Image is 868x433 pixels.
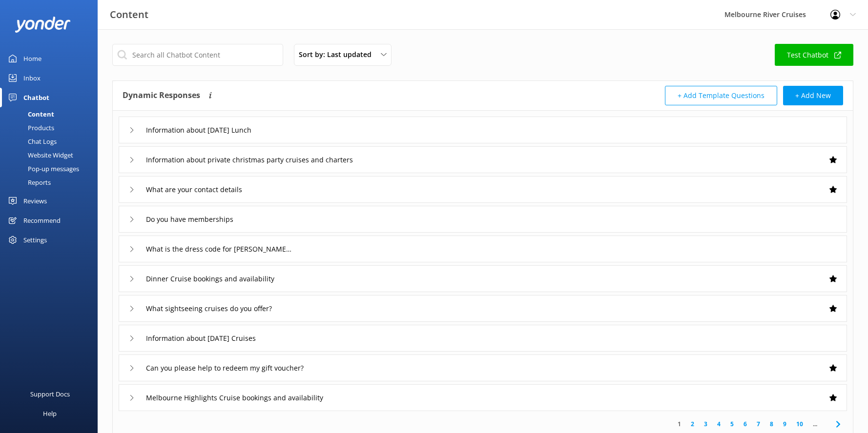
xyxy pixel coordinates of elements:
[15,17,71,33] img: yonder-white-logo.png
[725,419,739,429] a: 5
[673,419,686,429] a: 1
[765,419,778,429] a: 8
[6,107,54,121] div: Content
[23,191,47,211] div: Reviews
[43,404,57,423] div: Help
[6,121,54,135] div: Products
[6,176,51,189] div: Reports
[123,86,200,105] h4: Dynamic Responses
[699,419,712,429] a: 3
[739,419,752,429] a: 6
[775,44,853,66] a: Test Chatbot
[299,49,377,60] span: Sort by: Last updated
[6,135,98,148] a: Chat Logs
[112,44,283,66] input: Search all Chatbot Content
[686,419,699,429] a: 2
[808,419,822,429] span: ...
[712,419,725,429] a: 4
[6,121,98,135] a: Products
[6,107,98,121] a: Content
[6,148,73,162] div: Website Widget
[23,88,49,107] div: Chatbot
[6,162,98,176] a: Pop-up messages
[778,419,791,429] a: 9
[6,148,98,162] a: Website Widget
[30,384,70,404] div: Support Docs
[6,176,98,189] a: Reports
[6,135,57,148] div: Chat Logs
[752,419,765,429] a: 7
[665,86,777,105] button: + Add Template Questions
[23,211,61,230] div: Recommend
[6,162,79,176] div: Pop-up messages
[23,230,47,250] div: Settings
[23,49,41,68] div: Home
[110,7,148,22] h3: Content
[783,86,843,105] button: + Add New
[23,68,41,88] div: Inbox
[791,419,808,429] a: 10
